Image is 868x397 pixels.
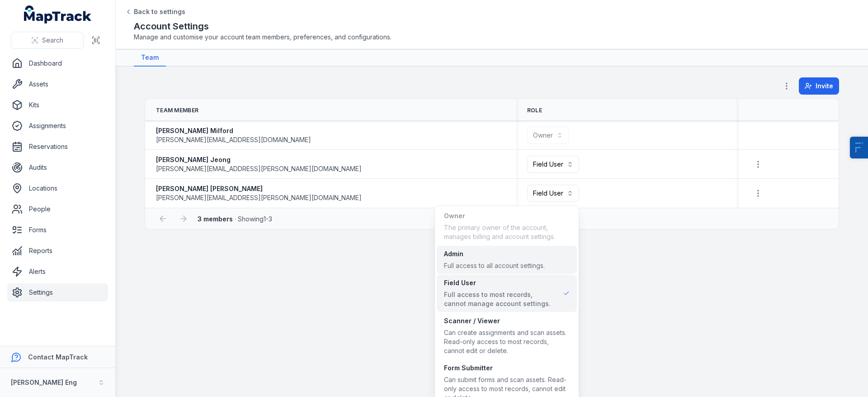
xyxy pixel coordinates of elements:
[444,364,570,373] div: Form Submitter
[444,278,556,287] div: Field User
[444,316,570,325] div: Scanner / Viewer
[444,249,545,258] div: Admin
[444,223,570,241] div: The primary owner of the account, manages billing and account settings.
[444,261,545,270] div: Full access to all account settings.
[444,328,570,355] div: Can create assignments and scan assets. Read-only access to most records, cannot edit or delete.
[527,185,579,202] button: Field User
[444,290,556,308] div: Full access to most records, cannot manage account settings.
[444,211,570,220] div: Owner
